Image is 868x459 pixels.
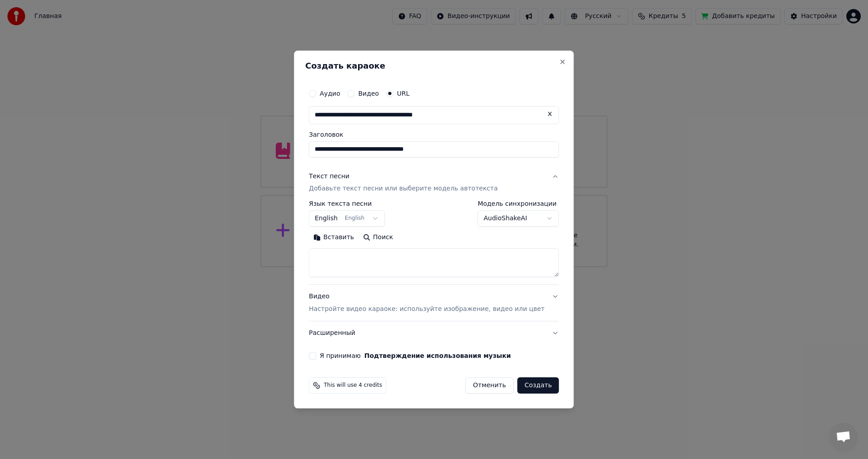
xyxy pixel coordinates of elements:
[309,285,559,321] button: ВидеоНастройте видео караоке: используйте изображение, видео или цвет
[309,321,559,345] button: Расширенный
[309,292,544,314] div: Видео
[324,382,382,389] span: This will use 4 credits
[309,305,544,314] p: Настройте видео караоке: используйте изображение, видео или цвет
[358,90,379,97] label: Видео
[359,231,397,245] button: Поиск
[309,131,559,138] label: Заголовок
[364,352,511,359] button: Я принимаю
[309,165,559,201] button: Текст песниДобавьте текст песни или выберите модель автотекста
[309,185,498,194] p: Добавьте текст песни или выберите модель автотекста
[320,90,340,97] label: Аудио
[309,201,559,285] div: Текст песниДобавьте текст песни или выберите модель автотекста
[465,377,514,394] button: Отменить
[397,90,410,97] label: URL
[478,201,559,207] label: Модель синхронизации
[517,377,559,394] button: Создать
[309,172,349,181] div: Текст песни
[309,201,385,207] label: Язык текста песни
[320,352,511,359] label: Я принимаю
[309,231,359,245] button: Вставить
[305,62,562,70] h2: Создать караоке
